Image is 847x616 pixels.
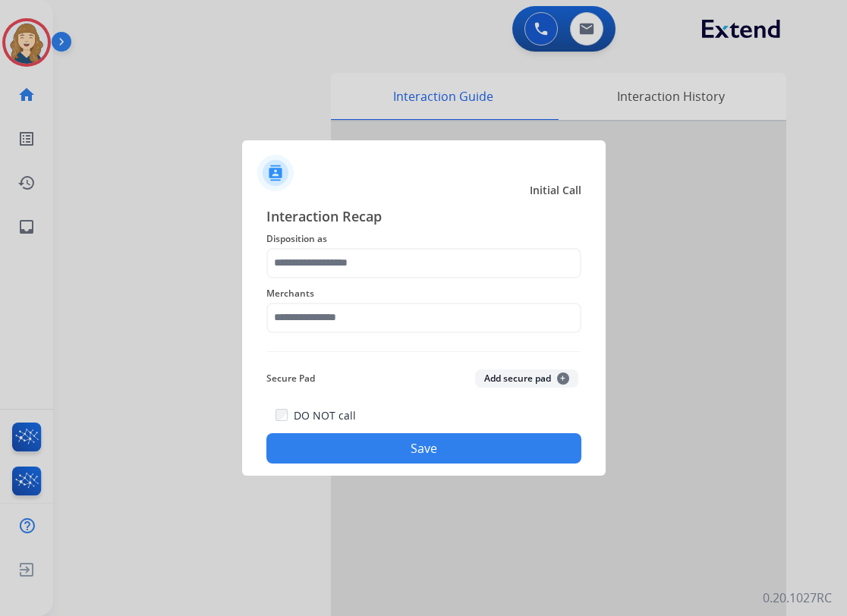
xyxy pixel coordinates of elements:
span: Initial Call [530,183,581,198]
span: Secure Pad [266,369,315,388]
button: Save [266,433,581,464]
label: DO NOT call [294,408,356,423]
p: 0.20.1027RC [763,589,832,607]
span: Merchants [266,284,581,303]
img: contactIcon [257,155,294,191]
button: Add secure pad+ [475,369,578,388]
span: + [557,372,569,385]
img: contact-recap-line.svg [266,351,581,352]
span: Disposition as [266,230,581,248]
span: Interaction Recap [266,206,581,230]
